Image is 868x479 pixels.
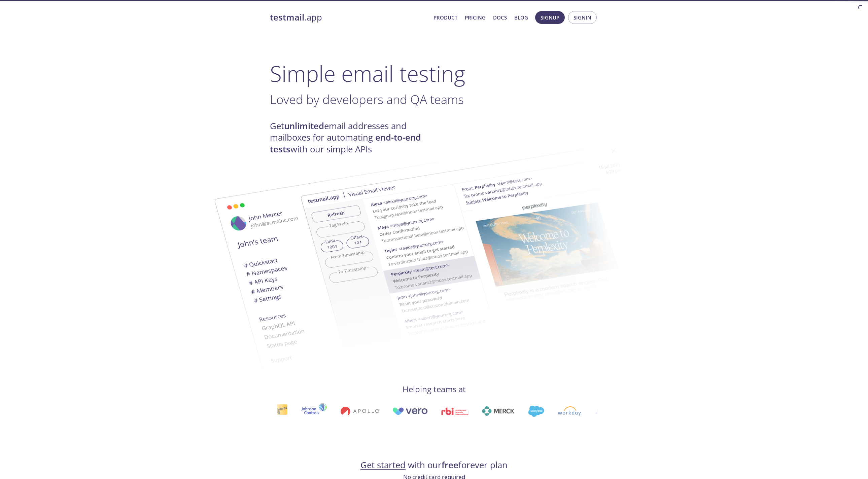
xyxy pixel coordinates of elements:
[270,61,598,86] h1: Simple email testing
[270,120,434,155] h4: Get email addresses and mailboxes for automating with our simple APIs
[300,134,664,362] img: testmail-email-viewer
[441,407,468,415] img: rbi
[270,132,421,155] strong: end-to-end tests
[482,406,515,416] img: merck
[442,459,458,471] strong: free
[284,120,324,132] strong: unlimited
[270,91,464,108] span: Loved by developers and QA teams
[514,13,528,22] a: Blog
[270,11,304,23] strong: testmail
[189,156,553,383] img: testmail-email-viewer
[465,13,486,22] a: Pricing
[270,12,428,23] a: testmail.app
[574,13,591,22] span: Signin
[528,406,544,417] img: salesforce
[360,459,406,471] a: Get started
[558,406,582,416] img: workday
[541,13,559,22] span: Signup
[535,11,565,24] button: Signup
[392,407,428,415] img: vero
[301,403,327,419] img: johnsoncontrols
[568,11,597,24] button: Signin
[493,13,507,22] a: Docs
[270,384,598,395] h4: Helping teams at
[270,459,598,471] h4: with our forever plan
[341,406,379,416] img: apollo
[433,13,457,22] a: Product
